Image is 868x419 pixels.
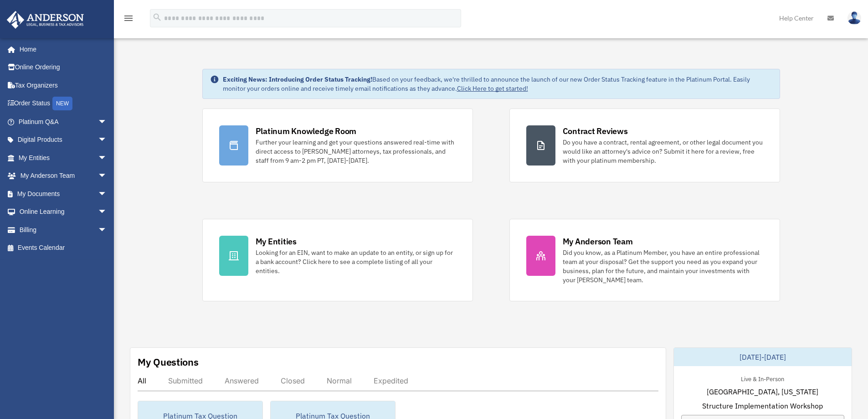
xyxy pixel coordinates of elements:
[374,376,408,385] div: Expedited
[281,376,305,385] div: Closed
[52,97,72,110] div: NEW
[6,113,121,131] a: Platinum Q&Aarrow_drop_down
[98,203,116,222] span: arrow_drop_down
[509,219,780,301] a: My Anderson Team Did you know, as a Platinum Member, you have an entire professional team at your...
[256,138,456,165] div: Further your learning and get your questions answered real-time with direct access to [PERSON_NAM...
[225,376,259,385] div: Answered
[256,125,357,137] div: Platinum Knowledge Room
[6,94,121,113] a: Order StatusNEW
[6,167,121,185] a: My Anderson Teamarrow_drop_down
[6,131,121,149] a: Digital Productsarrow_drop_down
[98,167,116,186] span: arrow_drop_down
[98,221,116,239] span: arrow_drop_down
[509,109,780,182] a: Contract Reviews Do you have a contract, rental agreement, or other legal document you would like...
[98,131,116,150] span: arrow_drop_down
[563,236,633,247] div: My Anderson Team
[168,376,203,385] div: Submitted
[6,185,121,203] a: My Documentsarrow_drop_down
[674,348,852,366] div: [DATE]-[DATE]
[563,138,763,165] div: Do you have a contract, rental agreement, or other legal document you would like an attorney's ad...
[6,76,121,94] a: Tax Organizers
[256,248,456,275] div: Looking for an EIN, want to make an update to an entity, or sign up for a bank account? Click her...
[707,386,818,397] span: [GEOGRAPHIC_DATA], [US_STATE]
[734,373,791,383] div: Live & In-Person
[6,58,121,77] a: Online Ordering
[98,113,116,131] span: arrow_drop_down
[457,84,528,93] a: Click Here to get started!
[256,236,297,247] div: My Entities
[138,376,146,385] div: All
[152,12,162,22] i: search
[563,125,628,137] div: Contract Reviews
[6,40,116,58] a: Home
[563,248,763,285] div: Did you know, as a Platinum Member, you have an entire professional team at your disposal? Get th...
[4,11,87,29] img: Anderson Advisors Platinum Portal
[202,219,473,301] a: My Entities Looking for an EIN, want to make an update to an entity, or sign up for a bank accoun...
[847,11,861,25] img: User Pic
[123,13,134,24] i: menu
[98,149,116,167] span: arrow_drop_down
[223,75,372,83] strong: Exciting News: Introducing Order Status Tracking!
[6,221,121,239] a: Billingarrow_drop_down
[123,16,134,24] a: menu
[223,75,772,93] div: Based on your feedback, we're thrilled to announce the launch of our new Order Status Tracking fe...
[202,109,473,182] a: Platinum Knowledge Room Further your learning and get your questions answered real-time with dire...
[6,203,121,221] a: Online Learningarrow_drop_down
[98,185,116,203] span: arrow_drop_down
[6,239,121,257] a: Events Calendar
[6,149,121,167] a: My Entitiesarrow_drop_down
[702,400,823,411] span: Structure Implementation Workshop
[138,355,199,369] div: My Questions
[327,376,352,385] div: Normal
